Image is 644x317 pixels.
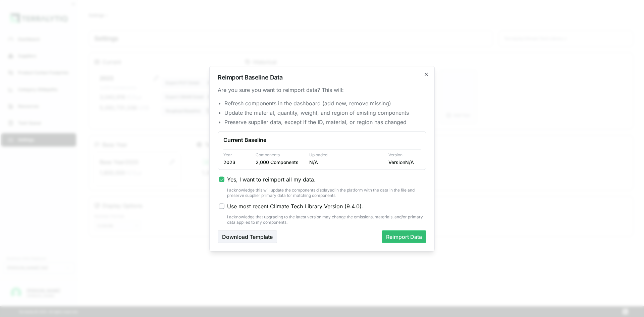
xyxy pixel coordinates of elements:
div: Current Baseline [223,136,421,144]
div: Version [388,152,421,157]
div: Version N/A [388,159,421,165]
div: I acknowledge this will update the components displayed in the platform with the data in the file... [227,187,426,198]
li: Update the material, quantity, weight, and region of existing components [224,108,426,116]
button: Yes, I want to reimport all my data. [219,176,224,182]
span: Yes, I want to reimport all my data. [227,175,316,183]
span: Use most recent Climate Tech Library Version ( 9.4.0 ). [227,202,363,210]
button: Download Template [218,230,277,243]
div: Components [256,152,304,157]
h2: Reimport Baseline Data [218,74,426,80]
li: Refresh components in the dashboard (add new, remove missing) [224,99,426,107]
div: Are you sure you want to reimport data? This will: [218,86,426,94]
div: Year [223,152,250,157]
button: Use most recent Climate Tech Library Version (9.4.0). [219,203,224,209]
div: 2023 [223,159,250,165]
div: Uploaded [309,152,383,157]
div: N/A [309,159,383,165]
div: 2,000 Components [256,159,304,165]
li: Preserve supplier data, except if the ID, material, or region has changed [224,118,426,126]
button: Reimport Data [382,230,426,243]
div: I acknowledge that upgrading to the latest version may change the emissions, materials, and/or pr... [227,214,426,225]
